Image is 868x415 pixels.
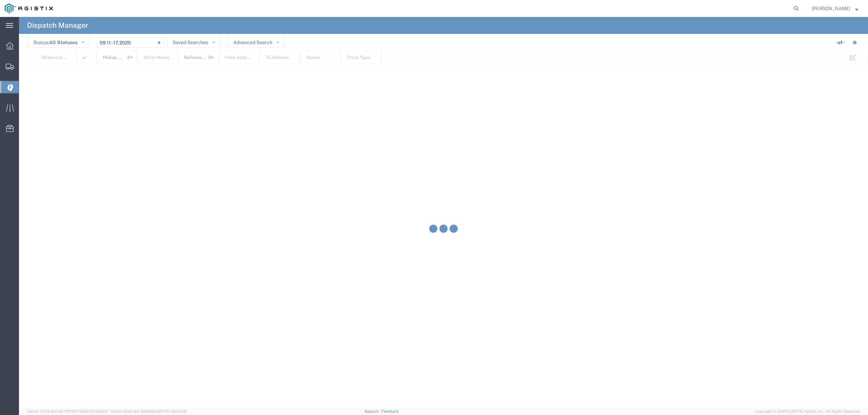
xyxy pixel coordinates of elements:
[755,409,860,414] span: Copyright © [DATE]-[DATE] Agistix Inc., All Rights Reserved
[111,409,186,413] span: Client: 2025.18.0-9839db4
[811,4,859,13] button: [PERSON_NAME]
[27,17,88,34] h4: Dispatch Manager
[167,37,220,48] button: Saved Searches
[836,39,848,46] div: - of -
[5,3,53,14] img: logo
[27,409,108,413] span: Server: 2025.18.0-dd719145275
[381,409,399,413] a: Feedback
[228,37,284,48] button: Advanced Search
[364,409,381,413] a: Support
[158,409,186,413] span: [DATE] 09:32:48
[82,409,108,413] span: [DATE] 09:51:11
[27,37,90,48] button: Status:All Statuses
[812,5,850,12] span: Lorretta Ayala
[49,40,77,45] span: All Statuses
